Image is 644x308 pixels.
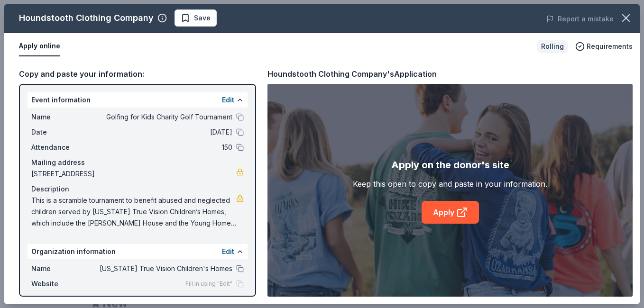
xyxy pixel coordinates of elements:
[587,41,633,52] span: Requirements
[19,10,154,26] div: Houndstooth Clothing Company
[575,41,633,52] button: Requirements
[353,178,547,190] div: Keep this open to copy and paste in your information.
[31,142,95,153] span: Attendance
[175,9,217,27] button: Save
[546,13,614,25] button: Report a mistake
[31,127,95,138] span: Date
[95,142,232,153] span: 150
[222,246,234,257] button: Edit
[95,263,232,274] span: [US_STATE] True Vision Children's Homes
[391,157,509,172] div: Apply on the donor's site
[31,168,236,180] span: [STREET_ADDRESS]
[537,40,568,53] div: Rolling
[31,183,244,195] div: Description
[19,36,60,56] button: Apply online
[267,68,437,80] div: Houndstooth Clothing Company's Application
[31,111,95,123] span: Name
[31,263,95,274] span: Name
[185,280,232,288] span: Fill in using "Edit"
[95,293,232,305] span: [US_EMPLOYER_IDENTIFICATION_NUMBER]
[31,293,95,305] span: EIN
[422,201,479,224] a: Apply
[28,244,248,259] div: Organization information
[31,195,236,229] span: This is a scramble tournament to benefit abused and neglected children served by [US_STATE] True ...
[95,111,232,123] span: Golfing for Kids Charity Golf Tournament
[95,127,232,138] span: [DATE]
[222,94,234,106] button: Edit
[19,68,256,80] div: Copy and paste your information:
[31,157,244,168] div: Mailing address
[31,278,95,290] span: Website
[194,12,211,24] span: Save
[28,92,248,108] div: Event information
